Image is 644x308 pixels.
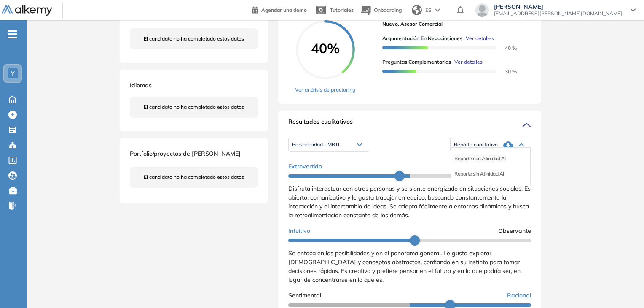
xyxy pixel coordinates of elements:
[144,35,244,43] span: El candidato no ha completado estos datos
[2,5,52,16] img: Logo
[288,249,521,284] span: Se enfoca en las posibilidades y en el panorama general. Le gusta explorar [DEMOGRAPHIC_DATA] y c...
[462,35,494,42] button: Ver detalles
[252,4,307,14] a: Agendar una demo
[495,45,517,51] span: 40 %
[288,227,310,235] span: Intuitivo
[261,7,307,13] span: Agendar una demo
[382,20,524,28] span: Nuevo. Asesor comercial
[288,185,531,219] span: Disfruta interactuar con otras personas y se siente energizado en situaciones sociales. Es abiert...
[602,267,644,308] div: Widget de chat
[498,227,531,235] span: Observante
[602,267,644,308] iframe: Chat Widget
[130,81,152,89] span: Idiomas
[288,117,353,131] span: Resultados cualitativos
[494,3,622,10] span: [PERSON_NAME]
[144,173,244,181] span: El candidato no ha completado estos datos
[288,291,321,300] span: Sentimental
[11,70,15,77] span: Y
[425,6,432,14] span: ES
[507,291,531,300] span: Racional
[454,58,483,66] span: Ver detalles
[292,141,339,148] span: Personalidad - MBTI
[454,170,504,178] li: Reporte sin Afinidad AI
[330,7,354,13] span: Tutoriales
[451,58,483,66] button: Ver detalles
[495,68,517,75] span: 30 %
[466,35,494,42] span: Ver detalles
[295,86,355,94] a: Ver análisis de proctoring
[8,33,17,35] i: -
[374,7,402,13] span: Onboarding
[412,5,422,15] img: world
[435,8,440,12] img: arrow
[130,150,241,157] span: Portfolio/proyectos de [PERSON_NAME]
[382,35,462,42] span: Argumentación en negociaciones
[144,103,244,111] span: El candidato no ha completado estos datos
[360,1,402,19] button: Onboarding
[288,162,322,171] span: Extrovertido
[494,10,622,17] span: [EMAIL_ADDRESS][PERSON_NAME][DOMAIN_NAME]
[296,41,355,55] span: 40%
[454,154,506,163] li: Reporte con Afinidad AI
[382,58,451,66] span: Preguntas complementarias
[454,141,498,148] span: Reporte cualitativo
